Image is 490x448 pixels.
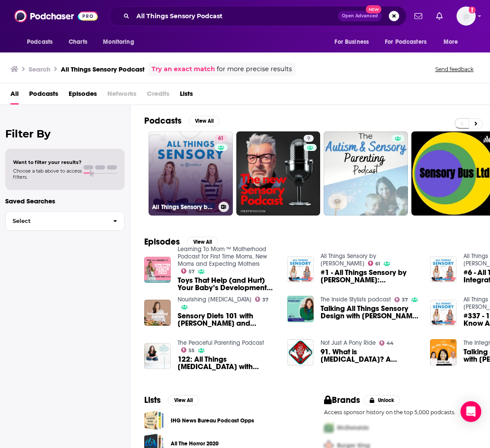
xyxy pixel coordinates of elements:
a: Learning To Mom ™ Motherhood Podcast for First Time Moms, New Moms and Expecting Mothers [178,245,267,268]
a: 91. What is Hippotherapy? A Collaboration with ‘All Things Sensory’ [321,348,420,363]
button: View All [187,237,218,247]
a: 61All Things Sensory by [PERSON_NAME] [149,131,233,216]
button: Unlock [364,395,401,405]
a: Show notifications dropdown [411,9,426,23]
span: #1 - All Things Sensory by [PERSON_NAME]: Introduction [321,269,420,284]
a: The Inside Stylists podcast [321,296,391,303]
a: 9 [304,135,314,142]
div: Search podcasts, credits, & more... [109,6,407,26]
span: 61 [375,262,380,266]
a: Try an exact match [152,64,215,74]
span: IHG News Bureau Podcast Opps [144,411,164,430]
span: 37 [262,298,268,302]
span: 9 [307,134,310,143]
span: Sensory Diets 101 with [PERSON_NAME] and [PERSON_NAME] from All Things Sensory [178,312,277,327]
img: Podchaser - Follow, Share and Rate Podcasts [14,8,98,24]
a: Talking All Things Sensory Design with Pippa Jameson from The Sensory Home [287,296,314,322]
h2: Brands [324,395,360,405]
button: open menu [379,34,439,50]
span: New [366,5,381,13]
img: User Profile [457,7,476,26]
h3: All Things Sensory by [PERSON_NAME] [152,203,215,211]
a: The Peaceful Parenting Podcast [178,339,264,347]
button: View All [189,116,220,126]
span: for more precise results [217,64,292,74]
a: Sensory Diets 101 with Jessica and Rachel from All Things Sensory [178,312,277,327]
h2: Podcasts [144,115,182,126]
a: Talking All Things Sensory Design with Pippa Jameson from The Sensory Home [321,305,420,320]
span: Talking All Things Sensory Design with [PERSON_NAME] from The Sensory Home [321,305,420,320]
svg: Add a profile image [469,7,476,13]
button: View All [168,395,199,405]
span: Credits [147,87,169,105]
button: open menu [21,34,64,50]
a: Toys That Help (and Hurt) Your Baby’s Development with the All Things Sensory Podcast | Ep. 100 [178,277,277,291]
button: Send feedback [433,65,476,73]
span: 57 [189,270,195,274]
img: Talking all things sensory with Dr Zoe Mailloux [430,339,457,366]
img: 122: All Things Sensory Processing Disorder with Rachel Harrington and Jessica Hill [144,343,171,370]
a: 61 [215,135,227,142]
span: 37 [402,298,408,302]
span: 44 [387,341,394,345]
div: Open Intercom Messenger [460,401,481,422]
button: Select [5,211,125,231]
button: Open AdvancedNew [338,11,382,21]
a: All Things Sensory by Harkla [321,252,376,267]
span: Choose a tab above to access filters. [13,168,82,180]
h3: All Things Sensory Podcast [61,65,145,73]
a: Not Just A Pony Ride [321,339,376,347]
a: 61 [368,261,381,266]
p: Access sponsor history on the top 5,000 podcasts. [324,409,476,415]
span: 61 [218,134,224,143]
a: Nourishing Autism [178,296,252,303]
span: Monitoring [103,36,134,48]
a: 122: All Things Sensory Processing Disorder with Rachel Harrington and Jessica Hill [178,356,277,370]
span: Networks [107,87,136,105]
button: open menu [328,34,380,50]
a: 55 [181,347,195,353]
a: 57 [181,268,195,274]
span: Podcasts [27,36,53,48]
img: #1 - All Things Sensory by Harkla: Introduction [287,256,314,283]
a: #1 - All Things Sensory by Harkla: Introduction [321,269,420,284]
h3: Search [29,65,50,73]
span: McDonalds [337,424,369,432]
a: 37 [255,297,269,302]
a: IHG News Bureau Podcast Opps [171,416,254,425]
input: Search podcasts, credits, & more... [133,9,338,23]
h2: Lists [144,395,161,405]
button: Show profile menu [457,7,476,26]
span: For Podcasters [385,36,427,48]
img: #337 - 12 Things You Need to Know About Sensory Integration [430,300,457,326]
a: Charts [63,34,93,50]
span: Logged in as sarahhallprinc [457,7,476,26]
a: ListsView All [144,395,199,405]
a: Lists [180,87,193,105]
a: 9 [236,131,321,216]
img: 91. What is Hippotherapy? A Collaboration with ‘All Things Sensory’ [287,339,314,366]
span: 91. What is [MEDICAL_DATA]? A Collaboration with ‘All Things Sensory’ [321,348,420,363]
a: Show notifications dropdown [433,9,446,23]
a: Toys That Help (and Hurt) Your Baby’s Development with the All Things Sensory Podcast | Ep. 100 [144,257,171,283]
span: 122: All Things [MEDICAL_DATA] with [PERSON_NAME] and [PERSON_NAME] [178,356,277,370]
h2: Filter By [5,128,125,140]
img: Sensory Diets 101 with Jessica and Rachel from All Things Sensory [144,300,171,326]
span: 55 [189,349,195,353]
span: For Business [334,36,369,48]
img: #6 - All Things Poo! Sensory Integration Tips & Strategies for the Bathroom [430,256,457,283]
span: Episodes [69,87,97,105]
a: Podcasts [29,87,58,105]
span: Charts [69,36,87,48]
span: More [444,36,458,48]
h2: Episodes [144,236,180,247]
a: All [10,87,19,105]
